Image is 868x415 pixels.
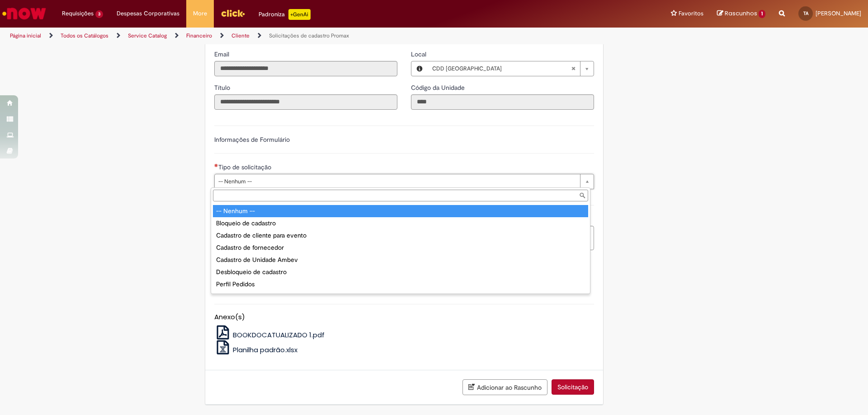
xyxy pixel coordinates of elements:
[213,278,588,290] div: Perfil Pedidos
[213,217,588,229] div: Bloqueio de cadastro
[213,229,588,242] div: Cadastro de cliente para evento
[213,266,588,278] div: Desbloqueio de cadastro
[213,290,588,303] div: Reativação de Cadastro de Clientes Promax
[213,205,588,217] div: -- Nenhum --
[213,254,588,266] div: Cadastro de Unidade Ambev
[211,203,590,294] ul: Tipo de solicitação
[213,242,588,254] div: Cadastro de fornecedor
